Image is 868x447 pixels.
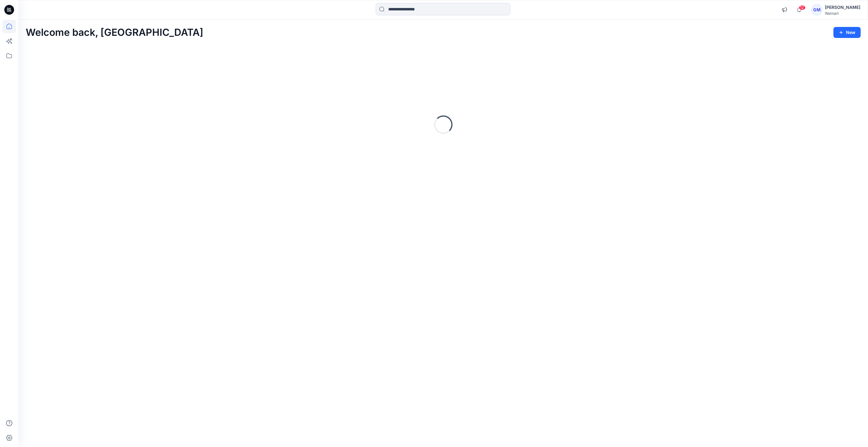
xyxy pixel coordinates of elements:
div: GM [811,4,822,15]
div: Walmart [825,11,860,16]
h2: Welcome back, [GEOGRAPHIC_DATA] [26,27,203,38]
button: New [833,27,861,38]
span: 12 [799,5,806,10]
div: [PERSON_NAME] [825,4,860,11]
